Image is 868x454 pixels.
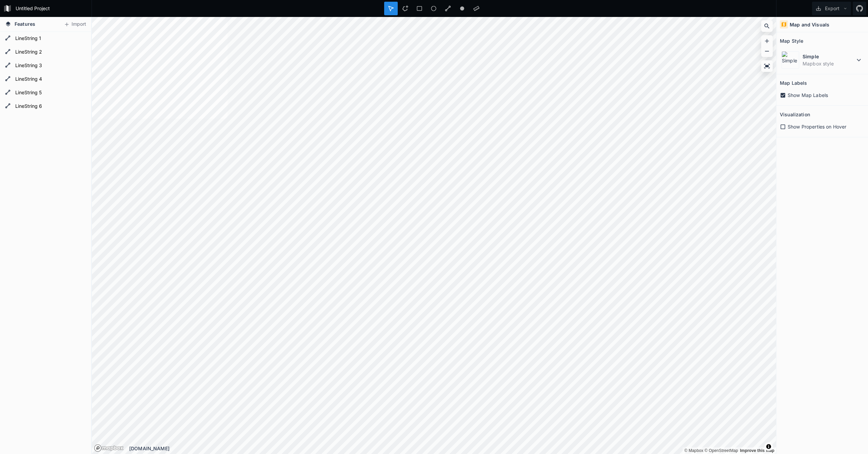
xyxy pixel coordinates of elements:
[94,444,124,452] a: Mapbox logo
[94,444,102,452] a: Mapbox logo
[740,448,774,453] a: Map feedback
[782,51,799,69] img: Simple
[780,109,810,120] h2: Visualization
[780,78,807,88] h2: Map Labels
[705,448,738,453] a: OpenStreetMap
[767,443,771,450] span: Toggle attribution
[788,92,828,99] span: Show Map Labels
[684,448,703,453] a: Mapbox
[765,442,773,451] button: Toggle attribution
[812,2,851,15] button: Export
[15,20,35,27] span: Features
[803,60,855,67] dd: Mapbox style
[60,19,90,30] button: Import
[803,53,855,60] dt: Simple
[129,445,776,452] div: [DOMAIN_NAME]
[780,36,803,46] h2: Map Style
[788,123,846,130] span: Show Properties on Hover
[790,21,829,28] h4: Map and Visuals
